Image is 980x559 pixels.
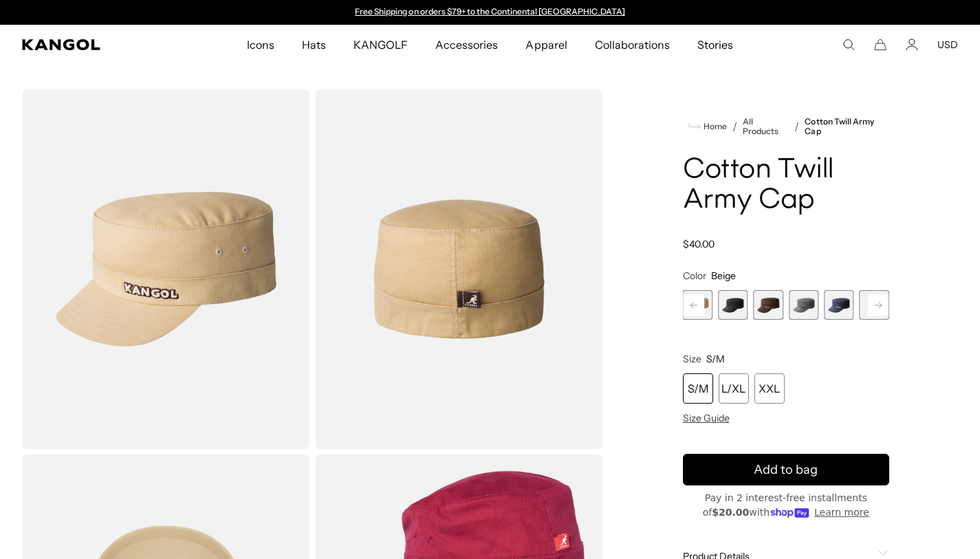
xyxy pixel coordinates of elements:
[288,25,340,65] a: Hats
[753,290,783,320] label: Brown
[349,7,632,18] div: Announcement
[595,25,670,65] span: Collaborations
[906,39,918,51] a: Account
[581,25,684,65] a: Collaborations
[824,290,853,320] div: 7 of 9
[355,6,625,17] a: Free Shipping on orders $79+ to the Continental [GEOGRAPHIC_DATA]
[349,7,632,18] div: 1 of 2
[683,270,706,282] span: Color
[789,290,818,320] label: Grey
[247,25,274,65] span: Icons
[349,7,632,18] slideshow-component: Announcement bar
[860,290,889,320] label: White
[718,290,748,320] label: Black
[684,25,747,65] a: Stories
[719,373,749,404] div: L/XL
[805,117,889,136] a: Cotton Twill Army Cap
[683,454,889,485] button: Add to bag
[683,353,701,365] span: Size
[743,117,790,136] a: All Products
[711,270,736,282] span: Beige
[302,25,326,65] span: Hats
[315,89,602,449] img: color-beige
[683,373,713,404] div: S/M
[435,25,498,65] span: Accessories
[874,39,886,51] button: Cart
[718,290,748,320] div: 4 of 9
[683,290,712,320] label: Beige
[753,290,783,320] div: 5 of 9
[754,373,785,404] div: XXL
[683,290,712,320] div: 3 of 9
[340,25,422,65] a: KANGOLF
[233,25,288,65] a: Icons
[789,118,799,135] li: /
[754,461,818,479] span: Add to bag
[512,25,580,65] a: Apparel
[683,155,889,216] h1: Cotton Twill Army Cap
[683,412,730,424] span: Size Guide
[22,39,162,50] a: Kangol
[683,238,715,250] span: $40.00
[422,25,512,65] a: Accessories
[697,25,733,65] span: Stories
[842,39,855,51] summary: Search here
[727,118,737,135] li: /
[701,122,727,131] span: Home
[353,25,408,65] span: KANGOLF
[706,353,725,365] span: S/M
[937,39,958,51] button: USD
[860,290,889,320] div: 8 of 9
[22,89,309,449] img: color-beige
[525,25,567,65] span: Apparel
[683,117,889,136] nav: breadcrumbs
[824,290,853,320] label: Navy
[789,290,818,320] div: 6 of 9
[688,120,727,133] a: Home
